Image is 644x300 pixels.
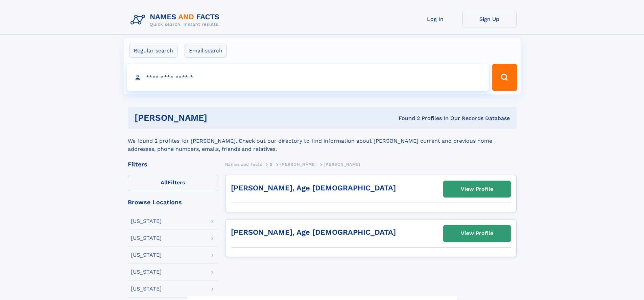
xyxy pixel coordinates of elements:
div: View Profile [461,181,493,197]
span: [PERSON_NAME] [280,162,316,167]
a: [PERSON_NAME], Age [DEMOGRAPHIC_DATA] [231,184,396,192]
div: Found 2 Profiles In Our Records Database [303,115,510,122]
span: B [270,162,273,167]
a: View Profile [444,181,510,197]
label: Regular search [129,44,177,58]
a: [PERSON_NAME], Age [DEMOGRAPHIC_DATA] [231,228,396,236]
a: B [270,160,273,168]
button: Search Button [492,64,517,91]
a: [PERSON_NAME] [280,160,316,168]
div: Filters [128,161,218,167]
a: Sign Up [462,11,517,27]
div: Browse Locations [128,199,218,205]
label: Filters [128,175,218,191]
div: [US_STATE] [131,218,162,224]
div: [US_STATE] [131,252,162,258]
div: We found 2 profiles for [PERSON_NAME]. Check out our directory to find information about [PERSON_... [128,129,517,153]
a: View Profile [444,225,510,241]
div: [US_STATE] [131,269,162,275]
label: Email search [185,44,227,58]
div: [US_STATE] [131,235,162,241]
h1: [PERSON_NAME] [135,114,303,122]
input: search input [127,64,489,91]
a: Log In [408,11,462,27]
div: [US_STATE] [131,286,162,292]
div: View Profile [461,226,493,241]
span: All [161,179,168,186]
img: Logo Names and Facts [128,11,225,29]
a: Names and Facts [225,160,262,168]
span: [PERSON_NAME] [324,162,360,167]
